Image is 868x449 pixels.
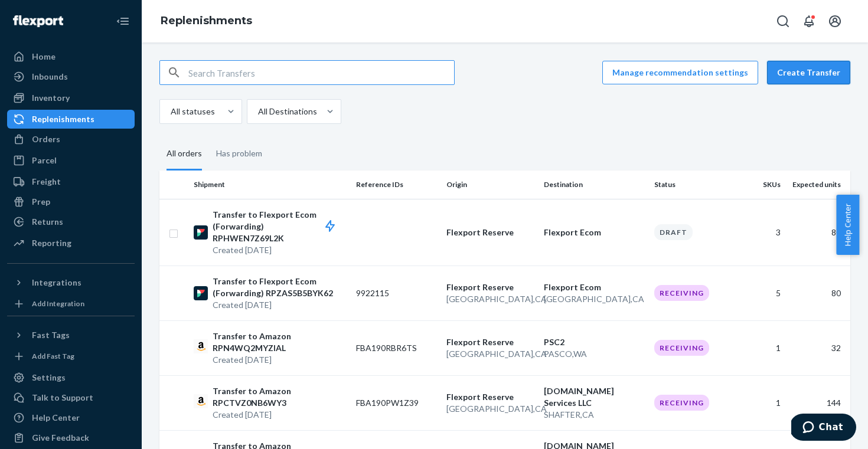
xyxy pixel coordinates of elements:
[161,14,252,27] a: Replenishments
[740,375,785,430] td: 1
[446,403,534,415] p: [GEOGRAPHIC_DATA] , CA
[7,172,135,191] a: Freight
[167,138,202,171] div: All orders
[7,273,135,292] button: Integrations
[836,195,859,255] button: Help Center
[7,368,135,387] a: Settings
[7,297,135,311] a: Add Integration
[188,61,454,84] input: Search Transfers
[213,209,347,244] p: Transfer to Flexport Ecom (Forwarding) RPHWEN7Z69L2K
[823,9,847,33] button: Open account menu
[767,61,850,84] button: Create Transfer
[32,299,84,309] div: Add Integration
[32,133,60,145] div: Orders
[169,106,171,117] input: All statuses
[32,155,57,166] div: Parcel
[446,336,534,348] p: Flexport Reserve
[7,130,135,149] a: Orders
[171,106,215,117] div: All statuses
[7,408,135,427] a: Help Center
[7,47,135,66] a: Home
[213,409,347,421] p: Created [DATE]
[544,348,645,360] p: PASCO , WA
[7,428,135,447] button: Give Feedback
[7,67,135,86] a: Inbounds
[111,9,135,33] button: Close Navigation
[740,171,785,199] th: SKUs
[740,266,785,320] td: 5
[544,336,645,348] p: PSC2
[7,192,135,211] a: Prep
[351,171,442,199] th: Reference IDs
[785,375,850,430] td: 144
[32,92,70,104] div: Inventory
[32,216,63,228] div: Returns
[32,51,56,63] div: Home
[7,151,135,170] a: Parcel
[258,106,317,117] div: All Destinations
[785,266,850,320] td: 80
[446,391,534,403] p: Flexport Reserve
[7,234,135,253] a: Reporting
[32,392,93,404] div: Talk to Support
[151,4,262,38] ol: breadcrumbs
[544,227,645,238] p: Flexport Ecom
[740,199,785,266] td: 3
[446,281,534,293] p: Flexport Reserve
[216,138,262,169] div: Has problem
[771,9,795,33] button: Open Search Box
[13,15,63,27] img: Flexport logo
[544,385,645,409] p: [DOMAIN_NAME] Services LLC
[213,385,347,409] p: Transfer to Amazon RPCTVZ0NB6WY3
[785,199,850,266] td: 80
[32,176,61,188] div: Freight
[442,171,539,199] th: Origin
[32,412,80,424] div: Help Center
[654,285,709,301] div: Receiving
[32,372,66,384] div: Settings
[351,375,442,430] td: FBA190PW1Z39
[785,171,850,199] th: Expected units
[7,89,135,107] a: Inventory
[213,244,347,256] p: Created [DATE]
[189,171,351,199] th: Shipment
[213,276,347,299] p: Transfer to Flexport Ecom (Forwarding) RPZAS5B5BYK62
[650,171,740,199] th: Status
[797,9,821,33] button: Open notifications
[7,349,135,363] a: Add Fast Tag
[32,196,50,208] div: Prep
[654,395,709,411] div: Receiving
[544,409,645,421] p: SHAFTER , CA
[7,110,135,129] a: Replenishments
[351,320,442,375] td: FBA190RBR6TS
[785,320,850,375] td: 32
[32,351,74,361] div: Add Fast Tag
[539,171,650,199] th: Destination
[32,113,94,125] div: Replenishments
[32,237,71,249] div: Reporting
[7,212,135,231] a: Returns
[32,329,70,341] div: Fast Tags
[351,266,442,320] td: 9922115
[213,330,347,354] p: Transfer to Amazon RPN4WQ2MYZIAL
[654,224,693,240] div: Draft
[213,299,347,311] p: Created [DATE]
[446,293,534,305] p: [GEOGRAPHIC_DATA] , CA
[740,320,785,375] td: 1
[213,354,347,366] p: Created [DATE]
[791,414,856,443] iframe: Opens a widget where you can chat to one of our agents
[257,106,258,117] input: All Destinations
[602,61,758,84] button: Manage recommendation settings
[544,281,645,293] p: Flexport Ecom
[7,388,135,407] button: Talk to Support
[32,71,68,83] div: Inbounds
[446,348,534,360] p: [GEOGRAPHIC_DATA] , CA
[7,326,135,345] button: Fast Tags
[654,340,709,356] div: Receiving
[32,432,89,444] div: Give Feedback
[32,277,81,289] div: Integrations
